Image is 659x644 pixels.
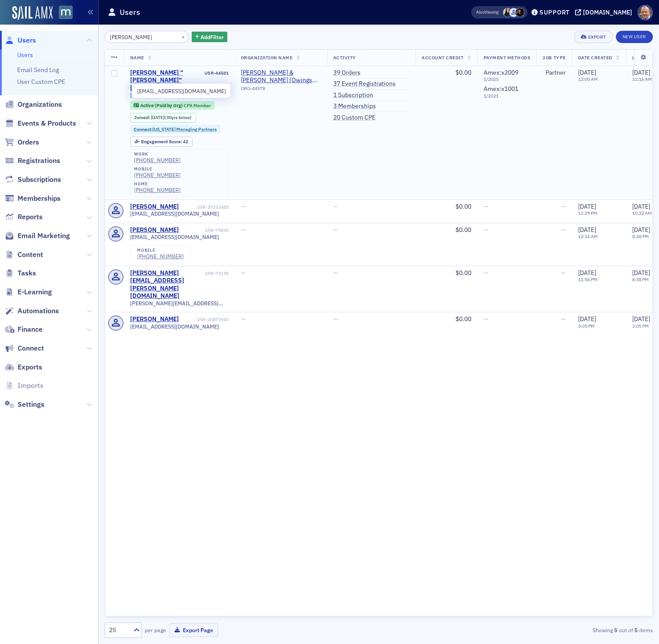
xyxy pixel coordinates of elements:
[134,115,151,120] span: Joined :
[134,126,153,132] span: Connect :
[151,114,164,120] span: [DATE]
[333,91,373,99] a: 1 Subscription
[18,36,36,45] span: Users
[578,210,597,216] time: 11:29 PM
[134,127,217,132] a: Connect:[US_STATE] Managing Partners
[134,157,181,163] a: [PHONE_NUMBER]
[241,69,321,84] span: Myers & Stauffer LC (Owings Mills, MD)
[169,623,218,637] button: Export Page
[130,269,204,300] div: [PERSON_NAME][EMAIL_ADDRESS][PERSON_NAME][DOMAIN_NAME]
[18,137,39,147] span: Orders
[476,9,499,15] span: Viewing
[5,175,61,185] a: Subscriptions
[140,102,184,109] span: Active (Paid by Org)
[53,6,73,21] a: View Homepage
[578,54,612,61] span: Date Created
[18,344,44,353] span: Connect
[130,69,203,92] a: [PERSON_NAME] "[PERSON_NAME]" [PERSON_NAME]
[137,253,184,260] a: [PHONE_NUMBER]
[18,325,43,334] span: Finance
[180,317,229,322] div: USR-20873930
[561,203,566,210] span: —
[578,233,598,239] time: 12:16 AM
[17,66,59,74] a: Email Send Log
[578,69,596,76] span: [DATE]
[145,626,166,634] label: per page
[5,100,62,109] a: Organizations
[5,156,60,166] a: Registrations
[130,210,219,217] span: [EMAIL_ADDRESS][DOMAIN_NAME]
[455,269,471,277] span: $0.00
[632,226,650,234] span: [DATE]
[18,156,60,166] span: Registrations
[130,323,219,330] span: [EMAIL_ADDRESS][DOMAIN_NAME]
[455,69,471,76] span: $0.00
[134,102,211,108] a: Active (Paid by Org) CPA Member
[241,269,246,277] span: —
[241,203,246,210] span: —
[632,210,652,216] time: 10:22 AM
[503,8,512,17] span: Tyra Washington
[5,36,36,45] a: Users
[574,31,612,43] button: Export
[632,276,649,282] time: 8:38 PM
[561,226,566,234] span: —
[632,69,650,76] span: [DATE]
[561,315,566,323] span: —
[5,137,39,147] a: Orders
[422,54,463,61] span: Account Credit
[632,203,650,210] span: [DATE]
[130,203,179,211] a: [PERSON_NAME]
[632,269,650,277] span: [DATE]
[134,187,181,193] a: [PHONE_NUMBER]
[184,102,211,109] span: CPA Member
[132,83,231,98] div: [EMAIL_ADDRESS][DOMAIN_NAME]
[333,69,360,77] a: 39 Orders
[130,226,179,234] a: [PERSON_NAME]
[578,315,596,323] span: [DATE]
[105,31,189,43] input: Search…
[333,80,396,88] a: 37 Event Registrations
[241,315,246,323] span: —
[18,212,43,222] span: Reports
[180,228,229,233] div: USR-79892
[130,315,179,323] div: [PERSON_NAME]
[18,381,44,391] span: Imports
[18,119,76,128] span: Events & Products
[241,226,246,234] span: —
[578,269,596,277] span: [DATE]
[18,400,44,409] span: Settings
[515,8,524,17] span: Lauren McDonough
[578,276,597,282] time: 11:56 PM
[484,269,488,277] span: —
[5,325,43,334] a: Finance
[120,7,140,18] h1: Users
[18,100,62,109] span: Organizations
[333,203,338,210] span: —
[333,269,338,277] span: —
[130,125,221,134] div: Connect:
[578,203,596,210] span: [DATE]
[484,315,488,323] span: —
[179,33,187,40] button: ×
[5,212,43,222] a: Reports
[18,306,59,316] span: Automations
[18,362,42,372] span: Exports
[588,35,606,40] div: Export
[18,268,36,278] span: Tasks
[578,226,596,234] span: [DATE]
[484,76,531,82] span: 1 / 2025
[484,69,518,76] span: Amex : x2009
[241,69,321,84] a: [PERSON_NAME] & [PERSON_NAME] (Owings Mills, MD)
[632,233,649,239] time: 8:38 PM
[484,226,488,234] span: —
[151,115,192,120] div: (30yrs 6mos)
[180,204,229,210] div: USR-20332485
[134,172,181,178] a: [PHONE_NUMBER]
[204,70,229,76] div: USR-44581
[134,166,181,172] div: mobile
